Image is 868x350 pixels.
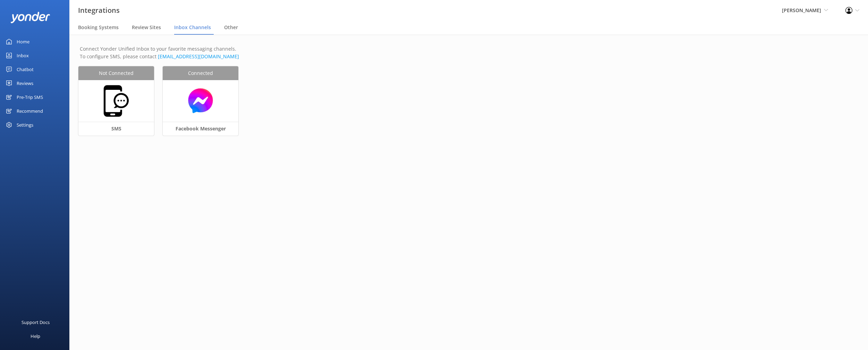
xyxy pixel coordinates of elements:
[166,87,235,114] img: messenger.png
[10,12,50,23] img: yonder-white-logo.png
[22,315,50,329] div: Support Docs
[99,84,134,118] img: sms.png
[31,329,40,343] div: Help
[132,24,161,31] span: Review Sites
[224,24,238,31] span: Other
[17,104,43,118] div: Recommend
[99,69,134,77] span: Not Connected
[17,49,29,62] div: Inbox
[17,35,29,49] div: Home
[17,62,34,76] div: Chatbot
[17,76,33,90] div: Reviews
[78,122,154,136] div: SMS
[174,24,211,31] span: Inbox Channels
[80,45,858,61] p: Connect Yonder Unified Inbox to your favorite messaging channels. To configure SMS, please contact
[782,7,821,14] span: [PERSON_NAME]
[158,53,239,60] a: Send an email to Yonder support team
[78,66,163,144] a: Not ConnectedSMS
[17,118,33,132] div: Settings
[78,24,119,31] span: Booking Systems
[163,122,238,136] div: Facebook Messenger
[188,69,213,77] span: Connected
[17,90,43,104] div: Pre-Trip SMS
[163,66,247,144] a: ConnectedFacebook Messenger
[78,5,120,16] h3: Integrations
